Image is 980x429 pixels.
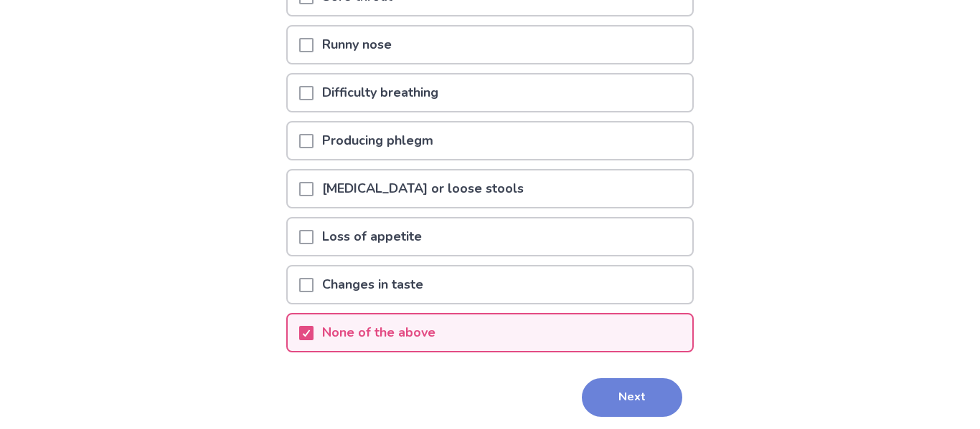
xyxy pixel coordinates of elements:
p: Producing phlegm [314,122,442,159]
p: None of the above [314,314,444,351]
p: [MEDICAL_DATA] or loose stools [314,170,532,207]
p: Difficulty breathing [314,74,447,111]
p: Loss of appetite [314,218,430,255]
p: Runny nose [314,26,400,63]
p: Changes in taste [314,266,432,303]
button: Next [582,378,682,417]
